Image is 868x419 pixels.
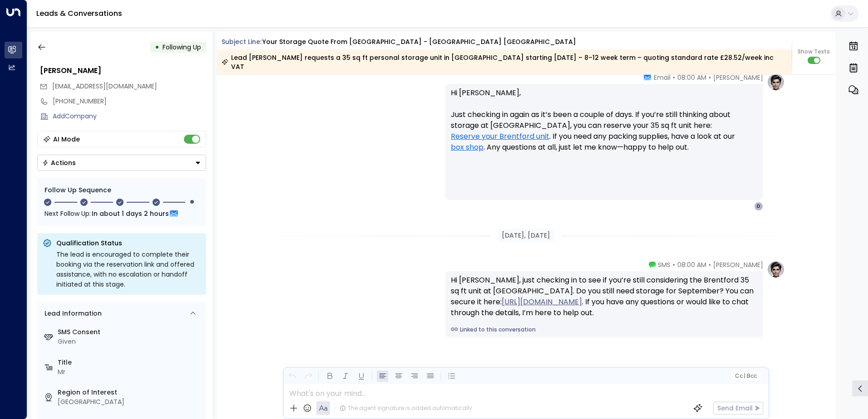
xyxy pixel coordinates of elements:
span: SMS [658,260,671,269]
div: [GEOGRAPHIC_DATA] [58,397,202,407]
span: [EMAIL_ADDRESS][DOMAIN_NAME] [52,82,157,91]
span: Cc Bcc [735,373,756,379]
div: Hi [PERSON_NAME], just checking in to see if you’re still considering the Brentford 35 sq ft unit... [451,275,758,318]
img: profile-logo.png [767,260,785,278]
div: Button group with a nested menu [37,155,206,171]
span: • [709,260,711,269]
span: Subject Line: [222,37,261,46]
span: Email [654,73,671,82]
span: dchagg03@gmail.com [52,82,157,91]
span: Following Up [163,43,201,52]
a: box shop [451,142,483,153]
div: The agent signature is added automatically [340,404,472,412]
span: • [709,73,711,82]
div: The lead is encouraged to complete their booking via the reservation link and offered assistance,... [56,249,201,289]
a: Linked to this conversation [451,326,758,334]
span: In about 1 days 2 hours [92,209,169,219]
div: D [754,202,763,211]
button: Redo [302,370,314,382]
label: Title [58,358,202,367]
div: Lead [PERSON_NAME] requests a 35 sq ft personal storage unit in [GEOGRAPHIC_DATA] starting [DATE]... [222,53,787,71]
span: | [744,373,745,379]
a: Reserve your Brentford unit [451,131,549,142]
button: Cc|Bcc [731,372,760,380]
div: Your storage quote from [GEOGRAPHIC_DATA] - [GEOGRAPHIC_DATA] [GEOGRAPHIC_DATA] [262,37,576,47]
span: 08:00 AM [677,73,706,82]
div: Mr [58,367,202,377]
label: SMS Consent [58,327,202,337]
div: Lead Information [41,309,102,318]
div: AddCompany [53,112,206,121]
span: Show Texts [798,48,830,56]
button: Actions [37,155,206,171]
label: Region of Interest [58,388,202,397]
div: • [155,39,159,55]
div: AI Mode [53,135,80,144]
span: 08:00 AM [677,260,706,269]
div: [PERSON_NAME] [40,65,206,76]
button: Undo [286,370,298,382]
div: Next Follow Up: [44,209,199,219]
span: [PERSON_NAME] [713,260,763,269]
p: Hi [PERSON_NAME], Just checking in again as it’s been a couple of days. If you’re still thinking ... [451,88,758,164]
span: • [673,260,675,269]
p: Qualification Status [56,239,201,248]
a: Leads & Conversations [36,8,122,19]
div: Given [58,337,202,346]
span: • [673,73,675,82]
div: Follow Up Sequence [44,185,199,195]
img: profile-logo.png [767,73,785,91]
div: [DATE], [DATE] [498,229,554,242]
a: [URL][DOMAIN_NAME] [502,297,582,307]
span: [PERSON_NAME] [713,73,763,82]
div: Actions [42,159,76,167]
div: [PHONE_NUMBER] [53,97,206,106]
